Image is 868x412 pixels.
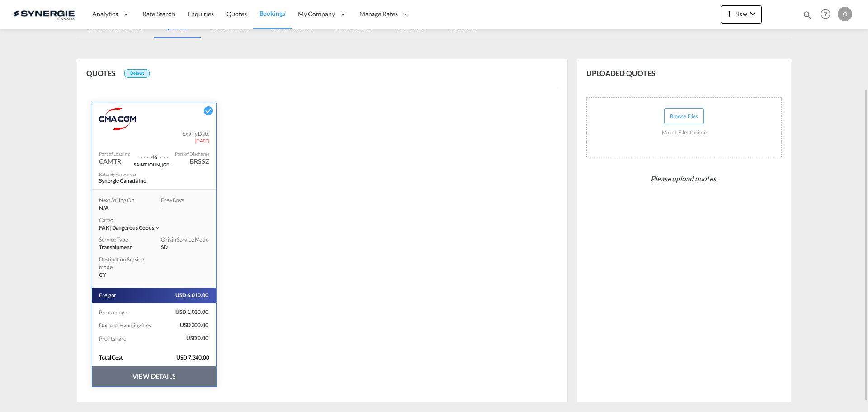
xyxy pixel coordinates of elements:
img: 1f56c880d42311ef80fc7dca854c8e59.png [14,4,75,24]
div: Transit Time 46 [149,148,160,161]
span: USD 300.00 [165,322,209,329]
span: Doc and Handling fees [99,322,152,329]
span: USD 6,010.00 [165,292,209,299]
span: Please upload quotes. [647,170,721,187]
span: New [724,10,758,17]
div: . . . [140,148,149,161]
div: Cargo [99,217,209,224]
div: . . . [160,148,169,161]
span: | [109,224,111,231]
span: Enquiries [188,10,214,18]
md-icon: icon-chevron-down [154,225,160,231]
div: Rates By [99,171,137,177]
div: Total Cost [99,354,166,362]
div: - [161,204,197,212]
span: Help [818,6,833,22]
span: UPLOADED QUOTES [586,68,662,78]
div: CAMTR [99,157,121,166]
button: icon-plus 400-fgNewicon-chevron-down [721,5,762,24]
div: via Port SAINT JOHN, NB, [134,161,175,167]
span: QUOTES [86,69,122,77]
span: Forwarder [115,171,137,177]
span: FAK [99,224,112,231]
div: SD [161,244,209,251]
div: Origin Service Mode [161,236,209,244]
div: Default [124,69,149,78]
md-icon: icon-plus 400-fg [724,8,735,19]
div: Help [818,6,838,23]
span: Quotes [226,10,246,18]
span: Transhipment [99,244,132,251]
div: CY [99,271,147,279]
md-icon: icon-magnify [802,10,812,20]
body: Editor, editor2 [9,9,207,19]
img: CMA CGM [99,108,136,130]
span: USD 1,030.00 [165,308,209,316]
span: Freight [99,292,117,299]
div: Synergie Canada Inc [99,177,189,185]
div: Port of Loading [99,151,130,157]
md-icon: icon-chevron-down [747,8,758,19]
div: Service Type [99,236,135,244]
span: My Company [298,9,335,19]
div: N/A [99,204,147,212]
div: O [838,7,852,21]
span: USD 0.00 [165,335,209,342]
div: Max. 1 File at a time [662,124,707,141]
span: USD 7,340.00 [176,354,216,362]
span: Rate Search [142,10,175,18]
div: Destination Service mode [99,256,147,271]
span: Profit share [99,335,127,342]
div: Free Days [161,197,197,204]
button: Browse Files [664,108,704,124]
span: Bookings [259,9,285,17]
div: BRSSZ [190,157,209,166]
span: Analytics [92,9,118,19]
div: icon-magnify [802,10,812,24]
span: Pre carriage [99,309,128,316]
md-icon: icon-checkbox-marked-circle [203,105,214,116]
div: Next Sailing On [99,197,147,204]
div: dangerous goods [99,224,154,232]
div: Port of Discharge [175,151,209,157]
button: VIEW DETAILS [92,366,216,387]
span: Expiry Date [182,130,209,138]
span: Manage Rates [359,9,398,19]
span: [DATE] [195,137,209,144]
